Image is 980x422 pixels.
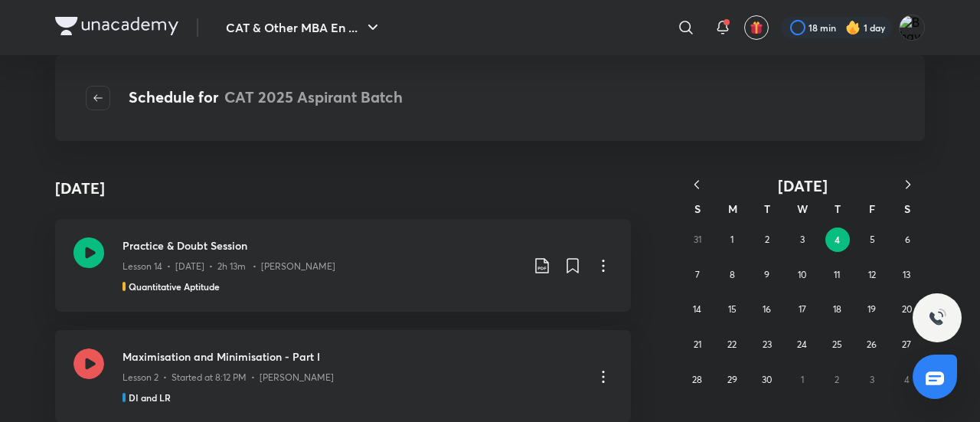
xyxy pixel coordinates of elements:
abbr: September 4, 2025 [835,234,840,246]
p: Lesson 2 • Started at 8:12 PM • [PERSON_NAME] [122,371,334,384]
abbr: September 5, 2025 [870,234,875,245]
abbr: September 24, 2025 [797,339,807,350]
abbr: September 16, 2025 [763,303,771,315]
abbr: September 9, 2025 [764,269,769,280]
button: CAT & Other MBA En ... [217,12,391,43]
a: Practice & Doubt SessionLesson 14 • [DATE] • 2h 13m • [PERSON_NAME]Quantitative Aptitude [55,219,631,312]
button: September 6, 2025 [895,227,920,252]
button: September 14, 2025 [685,297,710,322]
button: September 19, 2025 [860,297,884,322]
button: September 5, 2025 [861,227,885,252]
abbr: September 7, 2025 [695,269,700,280]
button: September 29, 2025 [720,368,744,392]
button: September 17, 2025 [790,297,815,322]
abbr: Sunday [694,201,701,216]
h5: DI and LR [129,391,171,404]
button: September 7, 2025 [685,263,710,287]
abbr: September 20, 2025 [902,303,912,315]
h3: Maximisation and Minimisation - Part I [122,348,582,365]
button: avatar [744,15,769,40]
h5: Quantitative Aptitude [129,280,220,293]
abbr: September 13, 2025 [903,269,910,280]
abbr: September 18, 2025 [833,303,841,315]
button: September 11, 2025 [825,263,849,287]
button: September 8, 2025 [720,263,744,287]
abbr: September 29, 2025 [727,374,737,385]
abbr: September 8, 2025 [730,269,735,280]
span: [DATE] [778,175,828,196]
abbr: Tuesday [764,201,770,216]
button: September 23, 2025 [755,332,779,357]
button: September 2, 2025 [755,227,779,252]
h4: [DATE] [55,177,105,200]
abbr: September 30, 2025 [762,374,772,385]
button: September 27, 2025 [894,332,919,357]
abbr: September 12, 2025 [868,269,876,280]
button: September 18, 2025 [825,297,849,322]
abbr: Wednesday [797,201,808,216]
button: September 21, 2025 [685,332,710,357]
abbr: September 28, 2025 [692,374,702,385]
button: September 20, 2025 [894,297,919,322]
p: Lesson 14 • [DATE] • 2h 13m • [PERSON_NAME] [122,260,335,273]
h4: Schedule for [129,86,403,110]
abbr: Friday [869,201,875,216]
img: Bhavna Devnath [899,15,925,41]
img: Company Logo [55,17,178,35]
abbr: September 1, 2025 [730,234,733,245]
img: avatar [750,21,763,34]
abbr: September 23, 2025 [763,339,772,350]
span: CAT 2025 Aspirant Batch [224,87,403,107]
abbr: September 11, 2025 [834,269,840,280]
button: September 28, 2025 [685,368,710,392]
abbr: September 17, 2025 [799,303,806,315]
button: September 16, 2025 [755,297,779,322]
abbr: Saturday [904,201,910,216]
button: September 10, 2025 [790,263,815,287]
button: September 9, 2025 [755,263,779,287]
abbr: September 10, 2025 [798,269,806,280]
abbr: September 27, 2025 [902,339,911,350]
button: September 24, 2025 [790,332,815,357]
abbr: September 19, 2025 [867,303,876,315]
h3: Practice & Doubt Session [122,237,521,254]
abbr: September 14, 2025 [693,303,701,315]
abbr: September 15, 2025 [728,303,737,315]
button: September 25, 2025 [825,332,849,357]
button: September 13, 2025 [894,263,919,287]
button: September 30, 2025 [755,368,779,392]
abbr: September 6, 2025 [905,234,910,245]
abbr: Monday [728,201,737,216]
abbr: September 2, 2025 [765,234,769,245]
button: September 3, 2025 [790,227,815,252]
img: streak [845,20,861,35]
abbr: September 25, 2025 [832,339,842,350]
button: September 26, 2025 [860,332,884,357]
abbr: September 21, 2025 [694,339,701,350]
button: September 15, 2025 [720,297,744,322]
abbr: September 26, 2025 [867,339,877,350]
a: Company Logo [55,17,178,39]
button: September 4, 2025 [825,227,850,252]
abbr: Thursday [835,201,841,216]
button: September 1, 2025 [720,227,744,252]
abbr: September 22, 2025 [727,339,737,350]
button: September 22, 2025 [720,332,744,357]
button: [DATE] [714,176,891,195]
button: September 12, 2025 [860,263,884,287]
abbr: September 3, 2025 [800,234,805,245]
img: ttu [928,309,946,327]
